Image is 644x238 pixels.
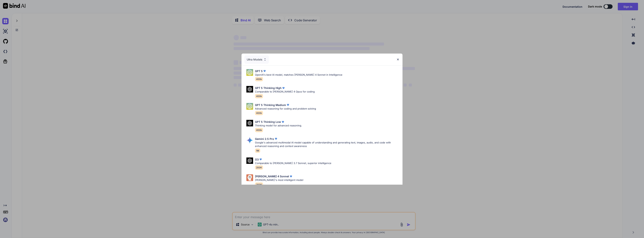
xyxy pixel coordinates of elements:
p: Google's advanced multimodal AI model capable of understanding and generating text, images, audio... [255,141,400,148]
img: premium [259,157,262,161]
img: Pick Models [246,120,253,126]
p: Advanced reasoning for coding and problem solving [255,107,316,111]
img: premium [274,137,278,141]
p: OpenAI's best AI model, matches [PERSON_NAME] 4 Sonnet in Intelligence [255,73,342,77]
img: Pick Models [246,157,253,164]
span: 400k [255,111,263,115]
span: 1M [255,148,260,153]
span: 400k [255,77,263,81]
p: Thinking model for advanced reasoning. [255,124,302,128]
p: O3 [255,157,259,161]
span: 200K [255,182,263,187]
img: premium [263,69,266,73]
div: Ultra Models [244,55,269,64]
img: Pick Models [246,174,253,181]
span: 200K [255,165,263,170]
img: premium [281,120,285,124]
img: Pick Models [246,137,253,144]
img: Pick Models [263,58,267,61]
p: GPT 5 Thinking Low [255,120,281,124]
p: GPT 5 Thinking Medium [255,103,286,107]
img: Pick Models [246,86,253,93]
p: [PERSON_NAME] 4 Sonnet [255,174,289,178]
img: premium [286,103,290,107]
p: GPT 5 Thinking High [255,86,282,90]
img: close [396,58,400,61]
p: Comparable to [PERSON_NAME] 4 Opus for coding [255,90,315,94]
p: Gemini 2.5 Pro [255,137,274,141]
span: 400k [255,128,263,132]
p: GPT 5 [255,69,263,73]
img: Pick Models [246,69,253,76]
img: premium [289,175,293,178]
img: Pick Models [246,103,253,110]
span: 400k [255,94,263,98]
p: [PERSON_NAME]'s most intelligent model [255,178,303,182]
p: Comparable to [PERSON_NAME] 3.7 Sonnet, superior intelligence [255,161,331,165]
img: premium [282,86,285,90]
